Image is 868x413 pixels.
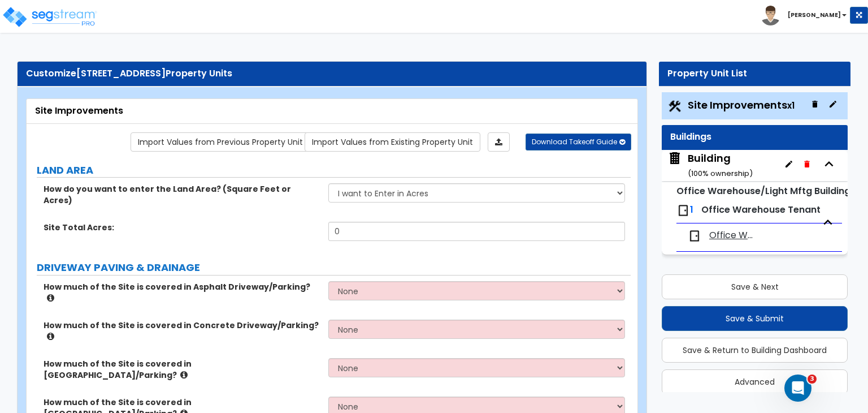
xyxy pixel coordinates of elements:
[688,151,753,180] div: Building
[26,67,638,80] div: Customize Property Units
[788,11,841,19] b: [PERSON_NAME]
[44,281,320,304] label: How much of the Site is covered in Asphalt Driveway/Parking?
[2,6,98,28] img: logo_pro_r.png
[44,183,320,206] label: How do you want to enter the Land Area? (Square Feet or Acres)
[662,369,848,394] button: Advanced
[532,137,617,147] span: Download Takeoff Guide
[808,375,817,384] span: 3
[35,105,629,118] div: Site Improvements
[709,229,757,242] span: Office Warehouse Tenant
[44,358,320,381] label: How much of the Site is covered in [GEOGRAPHIC_DATA]/Parking?
[667,67,842,80] div: Property Unit List
[690,203,693,216] span: 1
[180,371,188,379] i: click for more info!
[37,260,631,275] label: DRIVEWAY PAVING & DRAINAGE
[526,134,631,150] button: Download Takeoff Guide
[305,132,480,152] a: Import the dynamic attribute values from existing properties.
[47,332,54,341] i: click for more info!
[44,222,320,233] label: Site Total Acres:
[688,98,795,112] span: Site Improvements
[761,6,780,25] img: avatar.png
[37,163,631,178] label: LAND AREA
[784,375,811,402] iframe: Intercom live chat
[787,100,795,111] small: x1
[662,274,848,299] button: Save & Next
[676,184,850,197] small: Office Warehouse/Light Mftg Building
[676,204,690,217] img: door.png
[44,320,320,342] label: How much of the Site is covered in Concrete Driveway/Parking?
[667,151,682,166] img: building.svg
[670,131,839,144] div: Buildings
[76,67,166,80] span: [STREET_ADDRESS]
[662,338,848,363] button: Save & Return to Building Dashboard
[662,306,848,331] button: Save & Submit
[667,151,753,180] span: Building
[688,168,753,179] small: ( 100 % ownership)
[47,294,54,302] i: click for more info!
[131,132,310,152] a: Import the dynamic attribute values from previous properties.
[688,229,701,243] img: door.png
[667,99,682,114] img: Construction.png
[701,203,821,216] span: Office Warehouse Tenant
[488,132,510,152] a: Import the dynamic attributes value through Excel sheet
